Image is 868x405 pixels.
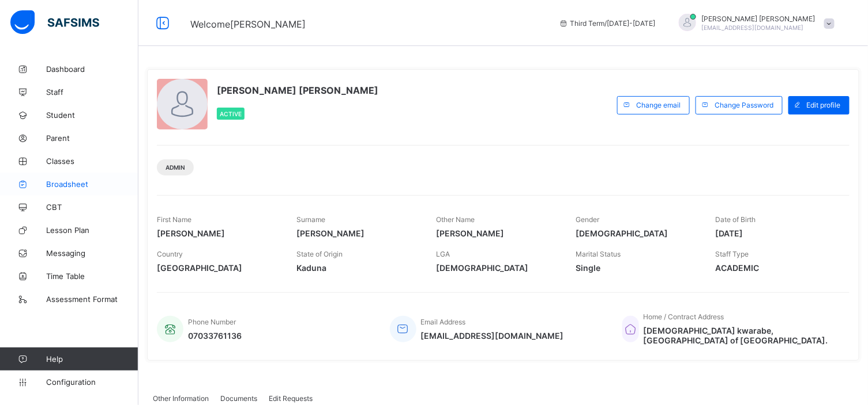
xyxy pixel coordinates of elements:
[46,156,138,166] span: Classes
[46,87,138,97] span: Staff
[296,250,343,258] span: State of Origin
[188,331,242,341] span: 07033761136
[10,10,99,35] img: safsims
[644,326,838,345] span: [DEMOGRAPHIC_DATA] kwarabe, [GEOGRAPHIC_DATA] of [GEOGRAPHIC_DATA].
[46,272,138,281] span: Time Table
[296,215,325,224] span: Surname
[269,394,313,403] span: Edit Requests
[153,394,209,403] span: Other Information
[436,250,450,258] span: LGA
[421,318,466,326] span: Email Address
[46,202,138,212] span: CBT
[576,215,600,224] span: Gender
[436,263,558,273] span: [DEMOGRAPHIC_DATA]
[296,228,419,238] span: [PERSON_NAME]
[716,263,838,273] span: ACADEMIC
[716,215,756,224] span: Date of Birth
[576,263,698,273] span: Single
[702,14,816,23] span: [PERSON_NAME] [PERSON_NAME]
[576,228,698,238] span: [DEMOGRAPHIC_DATA]
[157,228,279,238] span: [PERSON_NAME]
[46,295,138,304] span: Assessment Format
[217,85,378,96] span: [PERSON_NAME] [PERSON_NAME]
[46,249,138,258] span: Messaging
[667,14,840,33] div: FrancisVICTOR
[46,179,138,189] span: Broadsheet
[576,250,621,258] span: Marital Status
[46,133,138,143] span: Parent
[716,228,838,238] span: [DATE]
[421,331,564,341] span: [EMAIL_ADDRESS][DOMAIN_NAME]
[636,101,681,109] span: Change email
[157,215,191,224] span: First Name
[46,110,138,120] span: Student
[715,101,773,109] span: Change Password
[188,318,236,326] span: Phone Number
[220,394,257,403] span: Documents
[559,19,656,28] span: session/term information
[157,250,183,258] span: Country
[46,377,138,387] span: Configuration
[220,110,242,117] span: Active
[46,354,138,364] span: Help
[190,18,306,30] span: Welcome [PERSON_NAME]
[296,263,419,273] span: Kaduna
[807,101,841,109] span: Edit profile
[46,64,138,74] span: Dashboard
[644,312,724,321] span: Home / Contract Address
[436,215,475,224] span: Other Name
[46,226,138,235] span: Lesson Plan
[436,228,558,238] span: [PERSON_NAME]
[166,164,185,171] span: Admin
[702,24,804,31] span: [EMAIL_ADDRESS][DOMAIN_NAME]
[157,263,279,273] span: [GEOGRAPHIC_DATA]
[716,250,749,258] span: Staff Type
